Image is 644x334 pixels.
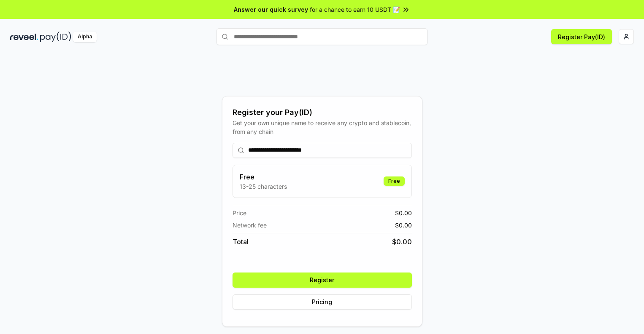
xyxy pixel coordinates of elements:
[240,172,287,182] h3: Free
[233,118,412,136] div: Get your own unique name to receive any crypto and stablecoin, from any chain
[233,237,249,247] span: Total
[551,29,612,44] button: Register Pay(ID)
[395,221,412,230] span: $ 0.00
[10,32,38,42] img: reveel_dark
[234,5,308,14] span: Answer our quick survey
[233,294,412,310] button: Pricing
[310,5,400,14] span: for a chance to earn 10 USDT 📝
[40,32,71,42] img: pay_id
[233,221,267,230] span: Network fee
[392,237,412,247] span: $ 0.00
[73,32,97,42] div: Alpha
[233,273,412,288] button: Register
[384,176,405,186] div: Free
[233,208,246,217] span: Price
[233,107,412,118] div: Register your Pay(ID)
[395,208,412,217] span: $ 0.00
[240,182,287,191] p: 13-25 characters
